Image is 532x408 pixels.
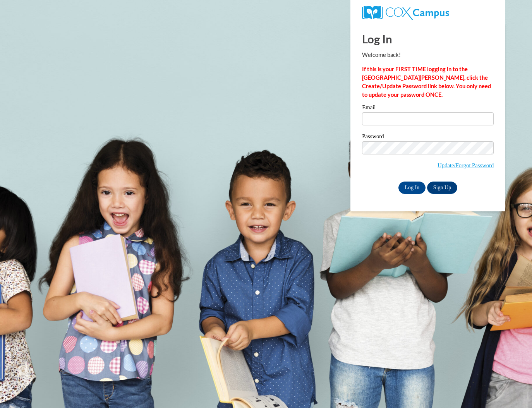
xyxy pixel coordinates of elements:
p: Welcome back! [362,51,494,59]
input: Log In [398,182,426,194]
label: Password [362,134,494,141]
a: Sign Up [427,182,457,194]
h1: Log In [362,31,494,47]
label: Email [362,105,494,112]
a: Update/Forgot Password [438,162,494,168]
a: COX Campus [362,6,494,20]
strong: If this is your FIRST TIME logging in to the [GEOGRAPHIC_DATA][PERSON_NAME], click the Create/Upd... [362,66,491,98]
img: COX Campus [362,6,449,20]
